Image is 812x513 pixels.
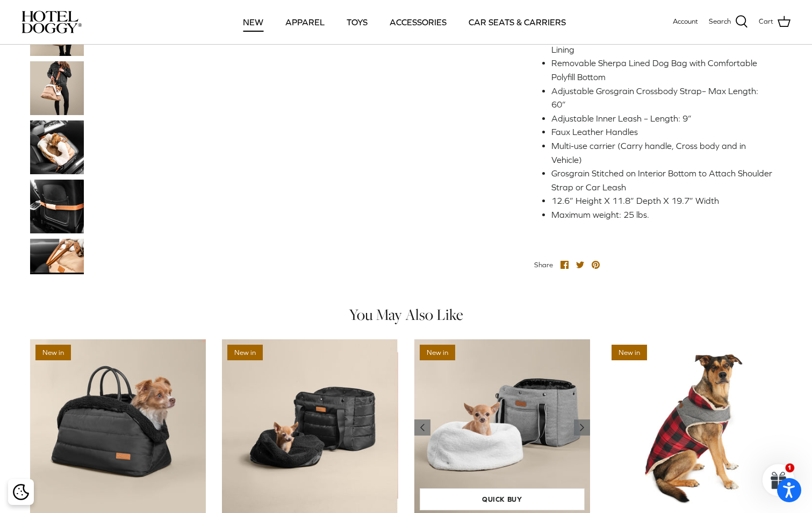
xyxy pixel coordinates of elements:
a: Quick buy [420,488,585,510]
a: Account [673,16,698,27]
span: New in [227,345,263,360]
li: Adjustable Grosgrain Crossbody Strap– Max Length: 60” [551,84,774,112]
a: TOYS [337,4,377,40]
span: Search [709,16,731,27]
a: NEW [233,4,273,40]
h4: You May Also Like [30,307,782,323]
span: New in [35,345,71,360]
li: Faux Leather Handles [551,125,774,139]
li: Grosgrain Stitched on Interior Bottom to Attach Shoulder Strap or Car Leash [551,167,774,194]
a: Search [709,15,748,29]
a: APPAREL [276,4,334,40]
a: ACCESSORIES [380,4,456,40]
button: Cookie policy [11,483,30,502]
span: New in [420,345,455,360]
span: Account [673,17,698,25]
a: Previous [414,419,430,436]
a: Cart [759,15,791,29]
a: Previous [574,419,590,436]
img: hoteldoggycom [21,11,82,33]
li: Multi-use carrier (Carry handle, Cross body and in Vehicle) [551,139,774,167]
div: Cookie policy [8,479,34,505]
span: Cart [759,16,773,27]
li: 12.6” Height X 11.8” Depth X 19.7” Width [551,194,774,208]
a: CAR SEATS & CARRIERS [459,4,576,40]
span: Share [534,260,553,268]
li: Removable Sherpa Lined Dog Bag with Comfortable Polyfill Bottom [551,56,774,84]
span: New in [612,345,647,360]
div: Primary navigation [160,4,649,40]
li: Maximum weight: 25 lbs. [551,208,774,222]
li: Adjustable Inner Leash – Length: 9” [551,112,774,126]
img: Cookie policy [13,484,29,500]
